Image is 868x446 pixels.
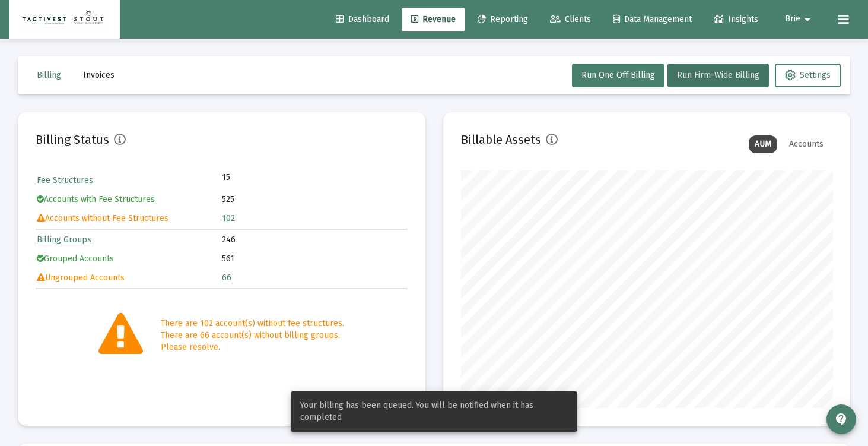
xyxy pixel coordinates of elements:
button: Invoices [74,64,124,87]
span: Invoices [83,70,115,80]
div: AUM [749,135,777,153]
button: Run Firm-Wide Billing [667,64,769,87]
button: Brie [771,7,829,31]
mat-icon: contact_support [834,412,848,426]
span: Reporting [478,14,528,24]
a: Fee Structures [37,175,93,185]
mat-icon: arrow_drop_down [800,8,815,31]
td: 561 [222,250,406,268]
td: Ungrouped Accounts [37,269,221,287]
span: Settings [785,70,831,80]
a: 102 [222,213,235,223]
span: Clients [550,14,591,24]
a: Reporting [468,8,538,31]
a: 66 [222,273,231,283]
div: There are 102 account(s) without fee structures. [161,318,344,330]
a: Dashboard [326,8,399,31]
img: Dashboard [18,8,111,31]
div: Please resolve. [161,341,344,353]
span: Your billing has been queued. You will be notified when it has completed [300,400,568,423]
td: 15 [222,172,314,184]
span: Revenue [411,14,456,24]
span: Brie [785,14,800,24]
td: 246 [222,231,406,249]
span: Insights [714,14,758,24]
a: Data Management [603,8,701,31]
h2: Billing Status [36,130,109,149]
span: Run One Off Billing [581,70,655,80]
button: Run One Off Billing [572,64,664,87]
a: Insights [704,8,768,31]
button: Settings [775,64,841,87]
td: 525 [222,191,406,208]
h2: Billable Assets [461,130,541,149]
a: Billing Groups [37,235,91,245]
td: Accounts without Fee Structures [37,210,221,227]
td: Grouped Accounts [37,250,221,268]
div: Accounts [783,135,829,153]
span: Dashboard [336,14,389,24]
span: Run Firm-Wide Billing [677,70,759,80]
td: Accounts with Fee Structures [37,191,221,208]
a: Revenue [402,8,465,31]
div: There are 66 account(s) without billing groups. [161,330,344,341]
span: Billing [37,70,61,80]
button: Billing [27,64,71,87]
a: Clients [540,8,600,31]
span: Data Management [613,14,692,24]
